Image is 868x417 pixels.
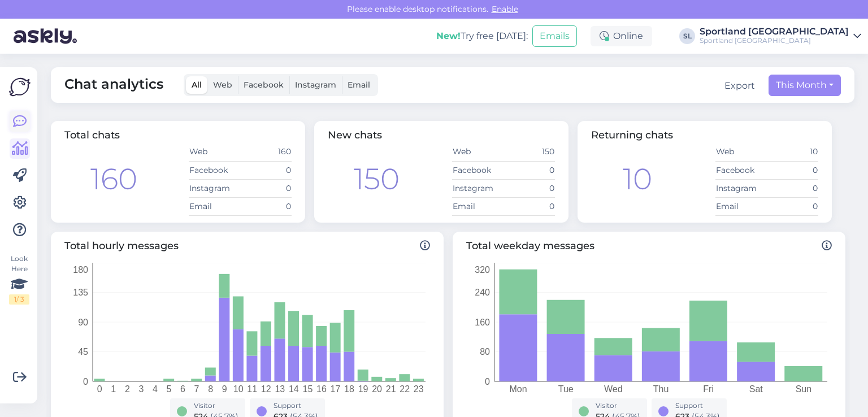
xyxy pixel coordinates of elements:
[532,25,577,47] button: Emails
[233,384,244,394] tspan: 10
[261,384,271,394] tspan: 12
[358,384,368,394] tspan: 19
[78,317,88,327] tspan: 90
[767,179,818,197] td: 0
[328,129,382,141] span: New chats
[244,80,284,90] span: Facebook
[208,384,213,394] tspan: 8
[485,376,490,386] tspan: 0
[504,179,555,197] td: 0
[295,80,336,90] span: Instagram
[194,401,238,411] div: Visitor
[767,143,818,161] td: 10
[194,384,199,394] tspan: 7
[558,384,574,394] tspan: Tue
[138,384,144,394] tspan: 3
[475,317,490,327] tspan: 160
[436,31,461,41] b: New!
[475,264,490,274] tspan: 320
[192,80,202,90] span: All
[700,27,849,36] div: Sportland [GEOGRAPHIC_DATA]
[653,384,669,394] tspan: Thu
[240,197,292,215] td: 0
[9,76,31,98] img: Askly Logo
[240,179,292,197] td: 0
[90,157,137,201] div: 160
[111,384,116,394] tspan: 1
[153,384,158,394] tspan: 4
[316,384,327,394] tspan: 16
[222,384,227,394] tspan: 9
[64,238,430,254] span: Total hourly messages
[247,384,257,394] tspan: 11
[64,129,120,141] span: Total chats
[83,376,88,386] tspan: 0
[715,161,767,179] td: Facebook
[302,384,313,394] tspan: 15
[348,80,370,90] span: Email
[78,347,88,357] tspan: 45
[796,384,811,394] tspan: Sun
[189,161,240,179] td: Facebook
[436,29,528,43] div: Try free [DATE]:
[504,143,555,161] td: 150
[623,157,652,201] div: 10
[331,384,341,394] tspan: 17
[703,384,714,394] tspan: Fri
[504,197,555,215] td: 0
[97,384,102,394] tspan: 0
[73,264,88,274] tspan: 180
[189,197,240,215] td: Email
[180,384,185,394] tspan: 6
[240,143,292,161] td: 160
[452,143,504,161] td: Web
[344,384,354,394] tspan: 18
[504,161,555,179] td: 0
[700,36,849,45] div: Sportland [GEOGRAPHIC_DATA]
[452,161,504,179] td: Facebook
[604,384,623,394] tspan: Wed
[700,27,861,45] a: Sportland [GEOGRAPHIC_DATA]Sportland [GEOGRAPHIC_DATA]
[749,384,763,394] tspan: Sat
[452,197,504,215] td: Email
[767,197,818,215] td: 0
[480,347,490,357] tspan: 80
[9,254,29,305] div: Look Here
[510,384,527,394] tspan: Mon
[167,384,172,394] tspan: 5
[769,75,841,96] button: This Month
[715,197,767,215] td: Email
[289,384,299,394] tspan: 14
[452,179,504,197] td: Instagram
[488,4,522,14] span: Enable
[596,401,640,411] div: Visitor
[675,401,720,411] div: Support
[715,179,767,197] td: Instagram
[213,80,232,90] span: Web
[64,74,163,96] span: Chat analytics
[240,161,292,179] td: 0
[400,384,410,394] tspan: 22
[73,288,88,297] tspan: 135
[354,157,400,201] div: 150
[189,143,240,161] td: Web
[466,238,832,254] span: Total weekday messages
[715,143,767,161] td: Web
[475,288,490,297] tspan: 240
[591,26,652,46] div: Online
[386,384,396,394] tspan: 21
[591,129,673,141] span: Returning chats
[9,294,29,305] div: 1 / 3
[679,28,695,44] div: SL
[767,161,818,179] td: 0
[275,384,285,394] tspan: 13
[372,384,382,394] tspan: 20
[125,384,130,394] tspan: 2
[274,401,318,411] div: Support
[189,179,240,197] td: Instagram
[414,384,424,394] tspan: 23
[724,79,755,93] button: Export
